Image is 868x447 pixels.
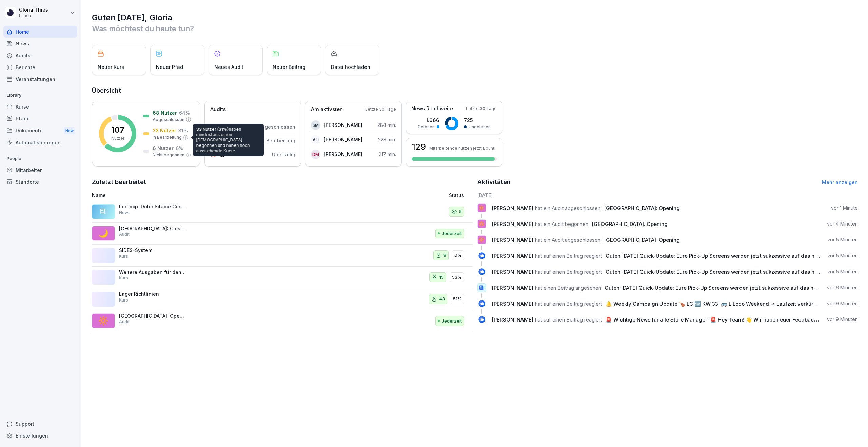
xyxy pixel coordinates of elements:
a: Mehr anzeigen [822,179,858,185]
p: Nicht begonnen [153,152,184,158]
p: 🔆 [478,203,485,213]
p: 🌙 [98,227,108,239]
a: Standorte [3,176,77,188]
h6: [DATE] [477,192,858,199]
p: [PERSON_NAME] [324,151,362,158]
div: SM [311,120,320,130]
span: hat ein Audit abgeschlossen [535,205,600,211]
a: Pfade [3,113,77,124]
p: 0 [220,151,225,159]
p: [PERSON_NAME] [324,121,362,129]
a: Kurse [3,101,77,113]
p: vor 5 Minuten [827,268,858,275]
div: DM [311,150,320,159]
span: hat auf einen Beitrag reagiert [535,300,602,307]
p: Abgeschlossen [259,123,295,130]
p: Neuer Pfad [156,63,183,71]
a: Weitere Ausgaben für den StoreKurs1553% [92,267,473,289]
div: haben mindestens einen [DEMOGRAPHIC_DATA] begonnen und haben noch ausstehende Kurse. [193,124,264,156]
p: 1.666 [418,117,439,124]
p: In Bearbeitung [153,134,182,140]
div: Support [3,418,77,430]
p: 🔆 [478,219,485,229]
div: News [3,38,77,50]
p: Loremip: Dolor Sitame Conse – ADI & Elit-Seddoe Temporinci: Utlabor Etdol: 8. MAG-Aliquae: - Adm ... [119,203,187,210]
p: 8 [443,252,446,259]
span: Guten [DATE] Quick-Update: Eure Pick-Up Screens werden jetzt sukzessive auf das neue Design umgest [605,285,861,291]
p: Mitarbeitende nutzen jetzt Bounti [429,145,495,151]
p: 53% [452,274,462,281]
span: hat auf einen Beitrag reagiert [535,253,602,259]
p: Letzte 30 Tage [365,106,396,112]
a: Berichte [3,61,77,73]
p: Audit [119,319,130,325]
h2: Aktivitäten [477,177,511,187]
span: [PERSON_NAME] [492,269,533,275]
p: Library [3,90,77,101]
p: 217 min. [379,151,396,158]
p: 64 % [179,109,190,116]
span: [GEOGRAPHIC_DATA]: Opening [604,237,680,243]
p: [GEOGRAPHIC_DATA]: Opening [119,313,187,319]
span: [PERSON_NAME] [492,205,533,211]
p: Kurs [119,297,128,303]
span: Guten [DATE] Quick-Update: Eure Pick-Up Screens werden jetzt sukzessive auf das neue Design umgest [606,269,862,275]
p: vor 1 Minute [831,205,858,211]
div: Veranstaltungen [3,73,77,85]
span: hat ein Audit begonnen [535,221,588,227]
p: Gelesen [418,124,435,130]
p: [GEOGRAPHIC_DATA]: Closing [119,226,187,232]
p: 🔆 [98,315,108,327]
p: 6 Nutzer [153,144,174,152]
span: [PERSON_NAME] [492,300,533,307]
p: Neuer Kurs [98,63,124,71]
span: [GEOGRAPHIC_DATA]: Opening [592,221,668,227]
p: 107 [111,126,124,134]
span: [PERSON_NAME] [492,285,533,291]
a: Lager RichtlinienKurs4351% [92,288,473,310]
p: 0% [454,252,462,259]
p: Kurs [119,275,128,281]
p: Überfällig [272,151,295,158]
a: Home [3,26,77,38]
p: Nutzer [111,135,124,141]
p: vor 4 Minuten [827,220,858,227]
a: Mitarbeiter [3,164,77,176]
a: Automatisierungen [3,137,77,149]
h1: Guten [DATE], Gloria [92,12,858,23]
h3: 129 [412,143,426,151]
p: Abgeschlossen [153,117,184,123]
p: vor 5 Minuten [827,252,858,259]
span: [PERSON_NAME] [492,316,533,323]
p: 68 Nutzer [153,109,177,116]
p: vor 5 Minuten [827,236,858,243]
p: 0 [220,123,225,131]
p: Jederzeit [442,230,462,237]
p: Neues Audit [214,63,243,71]
div: New [64,127,75,135]
h2: Übersicht [92,86,858,95]
p: 🔆 [478,235,485,245]
p: 51% [453,296,462,303]
a: SIDES-SystemKurs80% [92,245,473,267]
a: DokumenteNew [3,124,77,137]
span: [PERSON_NAME] [492,253,533,259]
p: vor 6 Minuten [827,284,858,291]
p: vor 9 Minuten [827,300,858,307]
span: 33 Nutzer (31%) [196,127,229,132]
a: Einstellungen [3,430,77,442]
a: 🌙[GEOGRAPHIC_DATA]: ClosingAuditJederzeit [92,223,473,245]
p: Was möchtest du heute tun? [92,23,858,34]
div: Dokumente [3,124,77,137]
a: Loremip: Dolor Sitame Conse – ADI & Elit-Seddoe Temporinci: Utlabor Etdol: 8. MAG-Aliquae: - Adm ... [92,201,473,223]
a: 🔆[GEOGRAPHIC_DATA]: OpeningAuditJederzeit [92,310,473,332]
p: 33 Nutzer [153,127,176,134]
p: 6 % [176,144,183,152]
p: Weitere Ausgaben für den Store [119,269,187,275]
p: 223 min. [378,136,396,143]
